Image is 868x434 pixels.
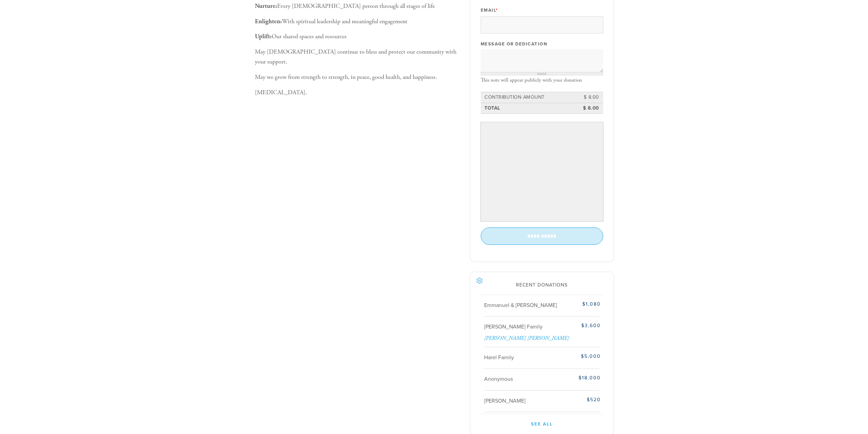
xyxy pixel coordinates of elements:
[255,2,277,10] b: Nurture:
[569,103,600,113] td: $ 8.00
[481,7,498,13] label: Email
[484,302,557,309] span: Emmanuel & [PERSON_NAME]
[560,300,600,308] div: $1,080
[484,354,514,361] span: Harel Family
[484,335,601,341] div: [PERSON_NAME] [PERSON_NAME]
[482,124,602,220] iframe: Secure payment input frame
[484,397,526,404] span: [PERSON_NAME]
[255,47,459,67] p: May [DEMOGRAPHIC_DATA] continue to bless and protect our community with your support.
[255,88,459,98] p: [MEDICAL_DATA].
[560,322,600,329] div: $3,600
[255,32,272,40] b: Uplift:
[484,376,513,382] span: Anonymous
[560,353,600,360] div: $5,000
[255,17,282,25] b: Enlighten:
[483,103,569,113] td: Total
[560,374,600,381] div: $18,000
[560,396,600,403] div: $520
[255,17,459,27] p: With spiritual leadership and meaningful engagement
[255,1,459,11] p: Every [DEMOGRAPHIC_DATA] person through all stages of life
[481,282,603,288] h2: Recent Donations
[481,77,603,83] div: This note will appear publicly with your donation
[481,414,603,428] a: See All
[569,93,600,102] td: $ 8.00
[255,72,459,82] p: May we grow from strength to strength, in peace, good health, and happiness.
[255,32,459,42] p: Our shared spaces and resources
[484,323,543,330] span: [PERSON_NAME] Family
[496,8,498,13] span: This field is required.
[481,41,547,47] label: Message or dedication
[483,93,569,102] td: Contribution Amount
